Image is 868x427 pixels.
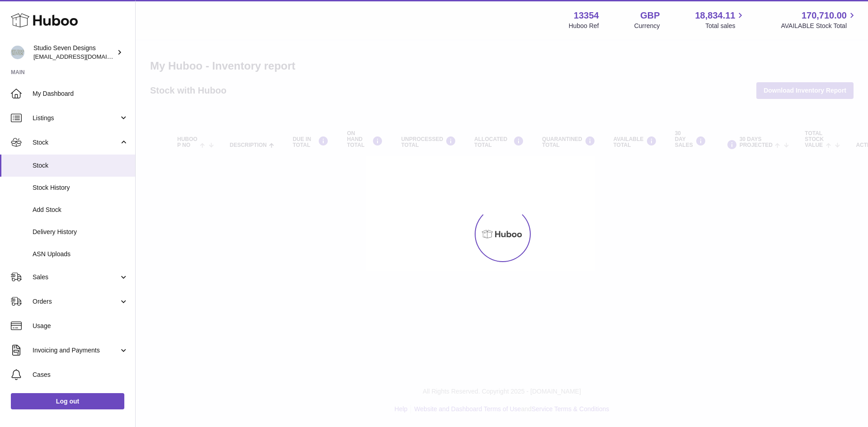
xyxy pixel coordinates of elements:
[33,273,119,282] span: Sales
[11,46,24,59] img: contact.studiosevendesigns@gmail.com
[33,346,119,355] span: Invoicing and Payments
[695,9,745,30] a: 18,834.11 Total sales
[33,161,128,170] span: Stock
[695,9,735,22] span: 18,834.11
[33,371,128,379] span: Cases
[640,9,660,22] strong: GBP
[33,183,128,192] span: Stock History
[33,206,128,214] span: Add Stock
[705,22,745,30] span: Total sales
[33,138,119,147] span: Stock
[11,393,124,409] a: Log out
[781,9,857,30] a: 170,710.00 AVAILABLE Stock Total
[33,297,119,306] span: Orders
[574,9,599,22] strong: 13354
[33,114,119,122] span: Listings
[33,228,128,236] span: Delivery History
[33,322,128,330] span: Usage
[33,53,133,60] span: [EMAIL_ADDRESS][DOMAIN_NAME]
[33,250,128,258] span: ASN Uploads
[781,22,857,30] span: AVAILABLE Stock Total
[802,9,847,22] span: 170,710.00
[634,22,660,30] div: Currency
[33,44,115,61] div: Studio Seven Designs
[569,22,599,30] div: Huboo Ref
[33,89,128,98] span: My Dashboard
